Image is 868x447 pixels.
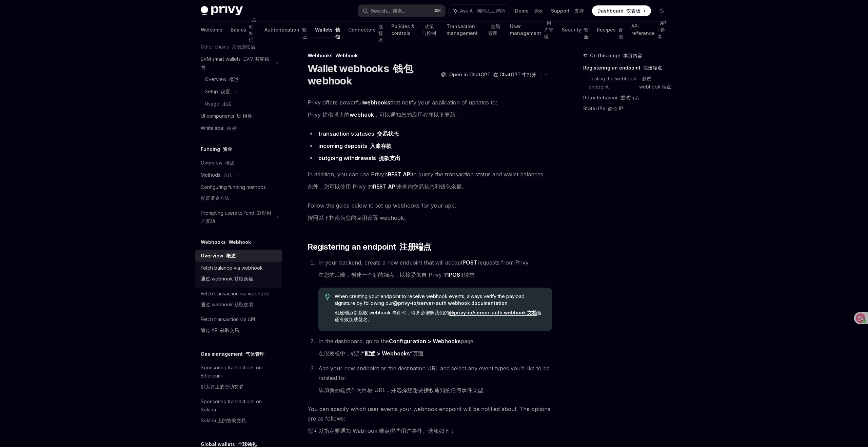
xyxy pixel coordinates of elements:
div: Sponsoring transactions on Solana [201,397,278,427]
div: Usage [205,100,232,108]
strong: POST [462,259,477,266]
a: Dashboard 仪表板 [592,5,651,16]
a: Fetch balance via webhook通过 webhook 获取余额 [195,262,282,288]
font: 入账存款 [370,142,392,149]
a: API reference API 参考 [631,22,667,38]
font: 用户管理 [544,20,553,39]
font: Solana 上的赞助交易 [201,417,246,423]
span: Ask AI [460,7,505,14]
font: 询问人工智能 [476,8,505,14]
span: ⌘ K [434,8,441,14]
font: 连接器 [378,23,383,43]
font: 搜索... [393,8,405,14]
span: When creating your endpoint to receive webhook events, always verify the payload signature by fol... [335,293,545,326]
div: Overview [201,159,235,167]
strong: webhooks [363,99,390,106]
a: Recipes 食谱 [597,22,623,38]
a: Support 支持 [551,7,584,14]
font: 方法 [223,172,233,178]
font: 设置 [221,89,230,94]
div: Search... [371,7,405,15]
a: Welcome [201,22,222,38]
a: Whitelabel 白标 [195,122,282,134]
font: 概述 [225,160,235,166]
h5: Funding [201,145,232,153]
button: Open in ChatGPT 在 ChatGPT 中打开 [437,69,540,80]
div: EVM smart wallets [201,55,272,71]
h1: Wallet webhooks [308,62,434,87]
svg: Tip [325,294,330,300]
font: 演示 [533,8,543,14]
font: 验证 [302,27,307,39]
div: Setup [205,88,230,96]
a: Demo 演示 [515,7,543,14]
a: outgoing withdrawals 提款支出 [318,155,400,162]
font: 提款支出 [379,155,400,161]
button: Toggle dark mode [656,5,667,16]
span: On this page [590,52,642,60]
strong: Configuration > Webhooks [389,338,461,345]
strong: POST [449,271,464,278]
font: 钱包 [335,27,340,39]
a: @privy-io/server-auth webhook 文档 [449,310,537,316]
a: Sponsoring transactions on Ethereum以太坊上的赞助交易 [195,362,282,395]
font: 配置资金方法 [201,195,229,201]
a: Sponsoring transactions on SolanaSolana 上的赞助交易 [195,395,282,429]
span: Open in ChatGPT [449,71,536,78]
font: 以太坊上的赞助交易 [201,384,243,389]
font: Webhook [335,53,358,58]
a: Retry behavior 重试行为 [583,92,673,103]
a: User management 用户管理 [510,22,554,38]
font: 在您的后端，创建一个新的端点，以接受来自 Privy 的 请求 [318,271,475,278]
a: Configuring funding methods配置资金方法 [195,181,282,207]
span: You can specify which user events your webhook endpoint will be notified about. The options are a... [308,404,552,438]
a: Fetch transaction via webhook通过 webhook 获取交易 [195,288,282,313]
a: REST API [373,183,397,190]
span: Registering an endpoint [308,241,431,252]
span: In addition, you can use Privy’s to query the transaction status and wallet balances. [308,170,552,194]
font: 交易管理 [488,23,500,36]
strong: “配置 > Webhooks” [362,350,413,357]
div: Whitelabel [201,124,237,132]
font: 在仪表板中，转到 页面 [318,350,423,357]
div: Fetch transaction via webhook [201,290,269,311]
a: Registering an endpoint 注册端点 [583,62,673,73]
font: 用法 [222,101,232,106]
a: Connectors 连接器 [348,22,383,38]
font: 食谱 [618,27,623,39]
a: Static IPs 静态 IP [583,103,673,114]
div: UI components [201,112,252,120]
font: 基础知识 [249,17,256,43]
font: 气体管理 [245,351,264,357]
a: REST API [388,171,412,178]
font: 按照以下指南为您的应用设置 webhook。 [308,214,409,221]
font: 在 ChatGPT 中打开 [493,72,536,77]
font: 仪表板 [626,8,640,14]
font: 安全 [584,27,589,39]
font: 创建端点以接收 webhook 事件时，请务必按照我们的 验证有效负载签名。 [335,310,541,322]
font: Webhook [229,239,251,245]
div: Sponsoring transactions on Ethereum [201,364,278,393]
font: 本页内容 [623,53,642,58]
a: Fetch transaction via API通过 API 获取交易 [195,313,282,339]
div: Prompting users to fund [201,209,272,225]
a: Usage 用法 [195,98,282,110]
font: 政策与控制 [422,23,436,36]
a: Basics 基础知识 [231,22,256,38]
div: Webhooks [308,52,552,59]
a: @privy-io/server-auth webhook documentation [393,300,508,306]
div: Configuring funding methods [201,183,266,205]
span: In your backend, create a new endpoint that will accept requests from Privy [318,259,529,278]
a: transaction statuses 交易状态 [318,130,399,137]
a: incoming deposits 入账存款 [318,142,392,150]
a: Wallets 钱包 [315,22,340,38]
font: 通过 API 获取交易 [201,327,239,333]
a: Overview 概述 [195,157,282,169]
div: Fetch balance via webhook [201,264,263,286]
div: Fetch transaction via API [201,315,255,337]
img: dark logo [201,6,243,16]
span: In the dashboard, go to the page [318,338,473,357]
font: 概述 [226,253,236,258]
div: Overview [201,252,236,260]
font: 通过 webhook 获取余额 [201,276,253,281]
